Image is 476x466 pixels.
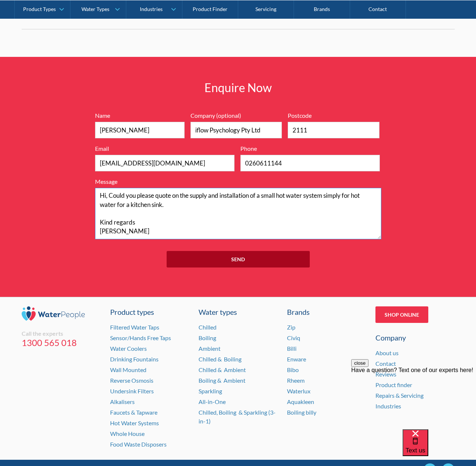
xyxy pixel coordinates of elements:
a: Boiling billy [287,409,316,416]
a: Aquakleen [287,398,314,405]
label: Postcode [288,111,379,120]
a: Drinking Fountains [110,356,159,363]
a: Chilled & Boiling [199,356,241,363]
a: Chilled [199,324,217,331]
a: Chilled & Ambient [199,366,246,373]
a: Civiq [287,334,300,341]
a: All-in-One [199,398,226,405]
iframe: podium webchat widget bubble [403,429,476,466]
h2: Enquire Now [132,79,345,97]
a: Rheem [287,377,305,384]
a: Boiling & Ambient [199,377,246,384]
label: Company (optional) [190,111,282,120]
a: Food Waste Disposers [110,441,167,448]
a: Alkalisers [110,398,135,405]
label: Message [95,177,381,186]
div: Industries [140,6,163,12]
a: Faucets & Tapware [110,409,157,416]
div: Water Types [81,6,109,12]
a: Bibo [287,366,299,373]
input: Send [167,251,310,267]
label: Phone [240,144,380,153]
a: Sparkling [199,387,222,394]
a: Boiling [199,334,216,341]
a: Zip [287,324,295,331]
a: Sensor/Hands Free Taps [110,334,171,341]
a: Shop Online [375,306,428,323]
a: Wall Mounted [110,366,146,373]
a: Water Coolers [110,345,147,352]
a: Chilled, Boiling & Sparkling (3-in-1) [199,409,276,425]
iframe: podium webchat widget prompt [351,359,476,438]
a: Reverse Osmosis [110,377,153,384]
a: Undersink Filters [110,387,154,394]
div: Company [375,332,455,343]
a: Ambient [199,345,221,352]
form: Full Width Form [91,111,385,275]
a: Hot Water Systems [110,419,159,426]
div: Call the experts [22,330,101,337]
a: Product types [110,306,189,317]
a: Enware [287,356,306,363]
a: Billi [287,345,297,352]
label: Name [95,111,185,120]
label: Email [95,144,235,153]
div: Brands [287,306,366,317]
a: Waterlux [287,387,310,394]
a: Water types [199,306,278,317]
a: Whole House [110,430,145,437]
div: Product Types [23,6,56,12]
a: Filtered Water Taps [110,324,159,331]
a: 1300 565 018 [22,337,101,348]
a: About us [375,349,399,356]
